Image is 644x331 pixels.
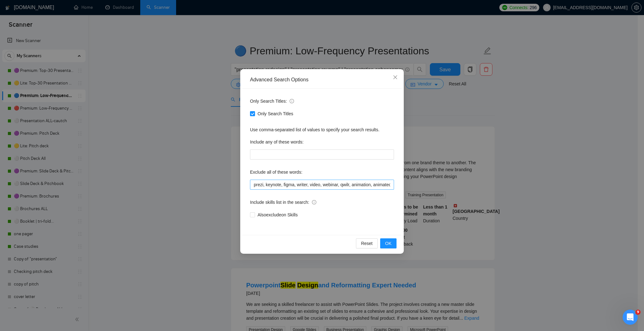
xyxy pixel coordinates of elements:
label: Exclude all of these words: [250,167,303,177]
span: Only Search Titles [255,110,296,117]
span: 9 [636,310,641,315]
span: Only Search Titles: [250,98,294,105]
span: info-circle [290,99,294,103]
button: Close [387,69,404,86]
span: Reset [361,240,373,247]
button: OK [380,238,397,248]
button: Reset [356,238,378,248]
span: Also exclude on Skills [255,211,300,218]
span: info-circle [312,200,316,204]
label: Include any of these words: [250,137,303,147]
span: Include skills list in the search: [250,199,316,206]
div: Use comma-separated list of values to specify your search results. [250,126,394,133]
span: OK [385,240,391,247]
span: close [393,75,398,80]
iframe: Intercom live chat [623,310,638,325]
div: Advanced Search Options [250,76,394,83]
